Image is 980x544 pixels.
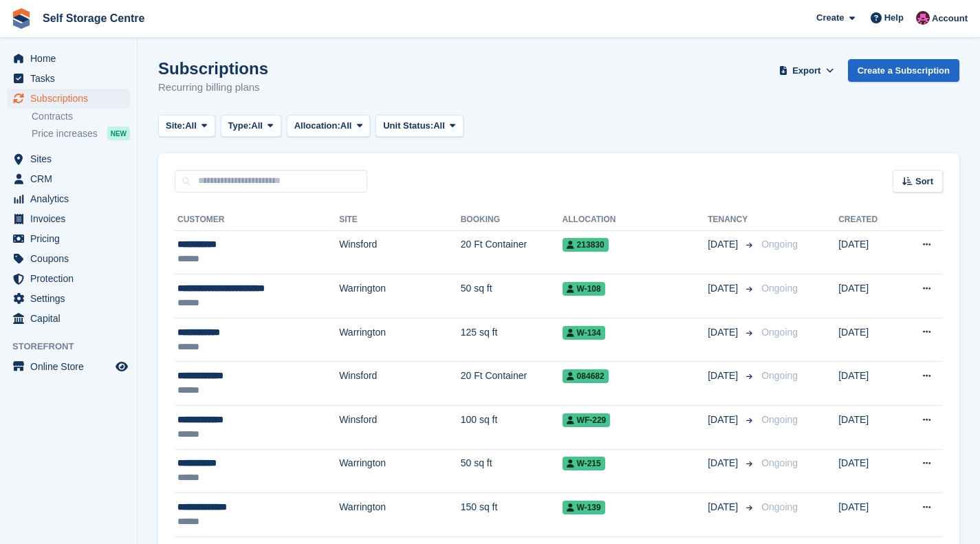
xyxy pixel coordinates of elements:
th: Created [838,209,899,231]
a: menu [7,229,130,248]
span: Home [30,49,113,68]
span: Help [884,11,904,25]
span: Price increases [32,127,98,140]
a: menu [7,69,130,88]
td: 20 Ft Container [461,230,563,274]
span: [DATE] [708,237,741,252]
span: Ongoing [761,283,798,294]
span: Site: [166,119,185,133]
td: 125 sq ft [461,318,563,362]
td: [DATE] [838,493,899,537]
span: Allocation: [294,119,340,133]
span: Tasks [30,69,113,88]
a: menu [7,289,130,308]
span: Ongoing [761,327,798,338]
td: 150 sq ft [461,493,563,537]
a: Preview store [113,358,130,375]
span: Invoices [30,209,113,228]
span: W-139 [563,501,605,514]
span: Coupons [30,249,113,268]
span: [DATE] [708,413,741,427]
span: [DATE] [708,369,741,383]
th: Site [339,209,461,231]
span: Account [932,12,968,25]
span: Sites [30,149,113,168]
td: 50 sq ft [461,274,563,318]
span: [DATE] [708,325,741,340]
a: Create a Subscription [848,59,959,82]
span: Ongoing [761,239,798,250]
a: menu [7,49,130,68]
span: Ongoing [761,457,798,468]
a: Self Storage Centre [37,7,150,30]
span: 084682 [563,369,609,383]
span: Analytics [30,189,113,208]
a: menu [7,269,130,288]
img: Ben Scott [916,11,930,25]
td: 20 Ft Container [461,362,563,406]
span: Sort [915,175,933,188]
td: 50 sq ft [461,449,563,493]
span: Ongoing [761,414,798,425]
span: Pricing [30,229,113,248]
td: [DATE] [838,318,899,362]
th: Tenancy [708,209,756,231]
span: Ongoing [761,370,798,381]
button: Site: All [158,115,215,138]
button: Export [776,59,837,82]
span: [DATE] [708,281,741,296]
a: Price increases NEW [32,126,130,141]
td: Warrington [339,274,461,318]
a: menu [7,249,130,268]
span: W-108 [563,282,605,296]
td: [DATE] [838,230,899,274]
td: Winsford [339,406,461,450]
span: Export [792,64,820,78]
a: menu [7,357,130,376]
td: Winsford [339,362,461,406]
img: stora-icon-8386f47178a22dfd0bd8f6a31ec36ba5ce8667c1dd55bd0f319d3a0aa187defe.svg [11,8,32,29]
span: [DATE] [708,456,741,470]
a: menu [7,169,130,188]
button: Unit Status: All [375,115,463,138]
td: 100 sq ft [461,406,563,450]
a: menu [7,309,130,328]
span: W-134 [563,326,605,340]
td: Warrington [339,318,461,362]
a: Contracts [32,110,130,123]
td: [DATE] [838,362,899,406]
span: 213830 [563,238,609,252]
td: [DATE] [838,406,899,450]
a: menu [7,189,130,208]
span: Settings [30,289,113,308]
span: Type: [228,119,252,133]
span: All [251,119,263,133]
td: [DATE] [838,274,899,318]
span: Create [816,11,844,25]
span: Ongoing [761,501,798,512]
button: Allocation: All [287,115,371,138]
td: Warrington [339,493,461,537]
h1: Subscriptions [158,59,268,78]
div: NEW [107,127,130,140]
span: W-215 [563,457,605,470]
th: Booking [461,209,563,231]
span: Online Store [30,357,113,376]
span: CRM [30,169,113,188]
span: WF-229 [563,413,611,427]
a: menu [7,89,130,108]
a: menu [7,209,130,228]
span: Unit Status: [383,119,433,133]
span: All [340,119,352,133]
span: All [433,119,445,133]
span: Storefront [12,340,137,353]
span: Protection [30,269,113,288]
td: [DATE] [838,449,899,493]
p: Recurring billing plans [158,80,268,96]
button: Type: All [221,115,281,138]
th: Allocation [563,209,708,231]
span: All [185,119,197,133]
a: menu [7,149,130,168]
span: Capital [30,309,113,328]
td: Winsford [339,230,461,274]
